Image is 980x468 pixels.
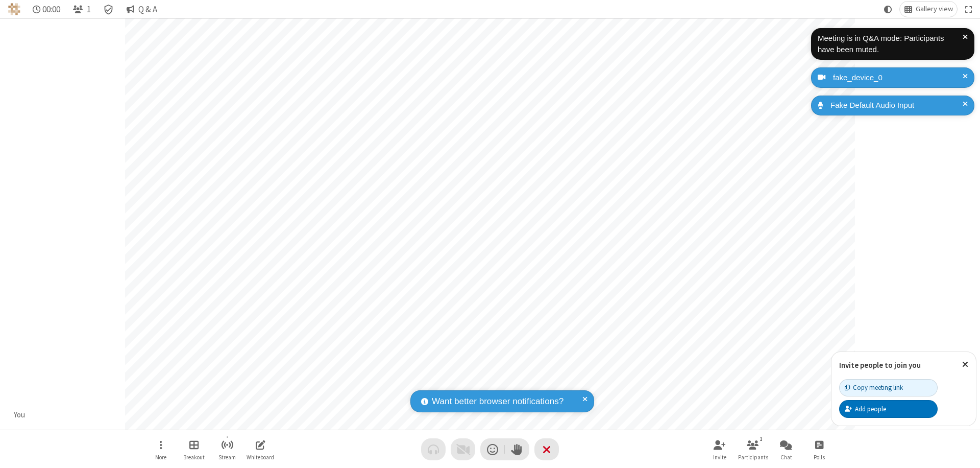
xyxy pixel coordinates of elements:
button: Manage Breakout Rooms [179,435,209,464]
span: Whiteboard [247,454,274,460]
button: Open menu [145,435,176,464]
button: Open participant list [68,2,95,17]
button: Copy meeting link [839,379,938,396]
label: Invite people to join you [839,360,921,370]
div: Meeting details Encryption enabled [99,2,118,17]
button: Close popover [954,352,976,377]
span: Participants [738,454,768,460]
button: Raise hand [505,438,529,460]
button: Invite participants (⌘+Shift+I) [704,435,735,464]
img: QA Selenium DO NOT DELETE OR CHANGE [8,3,20,15]
div: Timer [29,2,65,17]
div: You [10,409,29,421]
button: Audio problem - check your Internet connection or call by phone [421,438,446,460]
button: Send a reaction [480,438,505,460]
div: Fake Default Audio Input [827,100,967,111]
button: Add people [839,400,938,417]
span: Breakout [183,454,205,460]
button: Fullscreen [961,2,976,17]
span: Q & A [138,5,157,14]
button: End or leave meeting [534,438,559,460]
button: Change layout [900,2,957,17]
div: 1 [757,434,766,443]
span: Stream [218,454,236,460]
button: Open participant list [738,435,768,464]
span: More [155,454,166,460]
span: Polls [814,454,825,460]
button: Start streaming [212,435,242,464]
span: Gallery view [916,5,953,13]
div: Copy meeting link [845,383,903,392]
button: Open chat [771,435,801,464]
span: Want better browser notifications? [432,395,563,408]
button: Using system theme [880,2,896,17]
span: Invite [713,454,726,460]
button: Video [451,438,475,460]
button: Open poll [804,435,835,464]
button: Q & A [122,2,161,17]
div: fake_device_0 [829,72,967,84]
span: Chat [780,454,792,460]
div: Meeting is in Q&A mode: Participants have been muted. [818,33,963,56]
button: Open shared whiteboard [245,435,276,464]
span: 1 [87,5,91,14]
span: 00:00 [42,5,60,14]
